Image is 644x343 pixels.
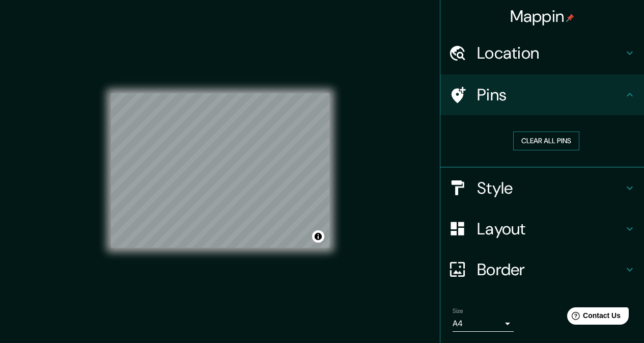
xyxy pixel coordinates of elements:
[440,249,644,290] div: Border
[440,74,644,115] div: Pins
[453,306,463,315] label: Size
[566,14,574,22] img: pin-icon.png
[440,208,644,249] div: Layout
[453,315,514,332] div: A4
[440,168,644,208] div: Style
[477,43,624,63] h4: Location
[312,230,324,243] button: Toggle attribution
[477,178,624,198] h4: Style
[553,303,633,332] iframe: Help widget launcher
[513,131,579,150] button: Clear all pins
[440,33,644,73] div: Location
[111,93,329,248] canvas: Map
[510,6,575,27] h4: Mappin
[477,219,624,239] h4: Layout
[477,85,624,105] h4: Pins
[477,259,624,280] h4: Border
